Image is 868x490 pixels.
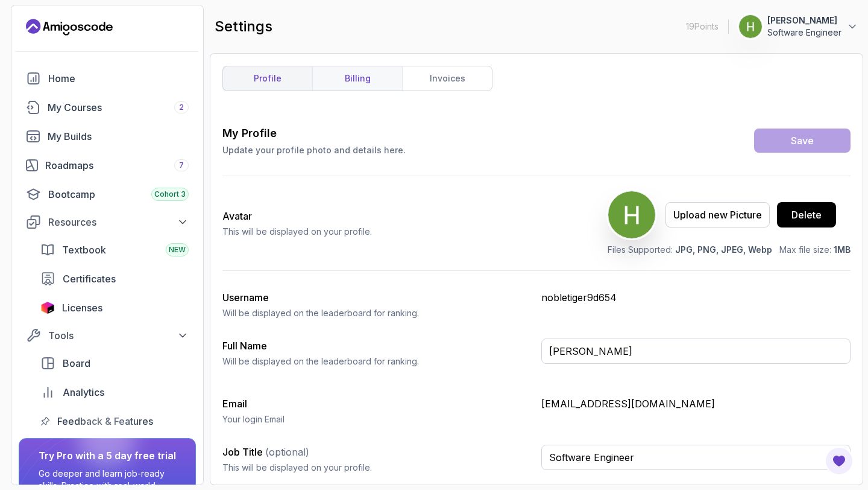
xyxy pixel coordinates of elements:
p: [PERSON_NAME] [767,14,841,27]
span: Board [63,356,90,371]
label: Full Name [222,340,267,352]
input: Enter your job [541,445,851,470]
span: JPG, PNG, JPEG, Webp [675,244,772,255]
img: jetbrains icon [40,302,55,314]
div: Roadmaps [45,158,189,173]
span: (optional) [265,446,309,458]
a: builds [19,124,196,148]
span: Feedback & Features [57,414,153,428]
div: Tools [48,328,189,343]
a: textbook [33,238,196,262]
img: user profile image [739,15,762,38]
p: 19 Points [686,21,719,33]
a: profile [223,66,312,91]
button: Save [754,129,851,153]
h2: settings [215,17,272,36]
label: Job Title [222,446,309,458]
a: licenses [33,296,196,320]
button: Open Feedback Button [825,447,854,476]
a: home [19,66,196,91]
p: This will be displayed on your profile. [222,462,532,474]
p: This will be displayed on your profile. [222,226,372,238]
span: Licenses [62,301,102,315]
h3: Email [222,396,532,411]
input: Enter your full name [541,339,851,364]
div: Save [791,133,814,148]
button: Upload new Picture [665,202,770,227]
div: Delete [791,208,822,222]
span: 2 [179,103,184,112]
span: Textbook [62,243,106,257]
a: certificates [33,267,196,291]
button: user profile image[PERSON_NAME]Software Engineer [738,14,858,39]
div: Resources [48,215,189,229]
p: Software Engineer [767,27,841,39]
span: 7 [179,161,184,170]
p: Update your profile photo and details here. [222,144,406,156]
span: NEW [169,245,186,255]
a: feedback [33,409,196,433]
a: courses [19,95,196,119]
a: bootcamp [19,182,196,206]
p: [EMAIL_ADDRESS][DOMAIN_NAME] [541,396,851,411]
button: Resources [19,211,196,233]
a: billing [312,66,402,91]
div: My Builds [48,129,189,144]
div: My Courses [48,100,189,115]
a: Landing page [26,17,113,37]
div: Bootcamp [48,187,189,202]
a: roadmaps [19,153,196,177]
p: nobletiger9d654 [541,290,851,305]
div: Upload new Picture [673,208,762,222]
button: Delete [777,202,836,227]
span: Analytics [63,385,104,399]
button: Tools [19,325,196,346]
p: Your login Email [222,413,532,425]
label: Username [222,291,269,304]
p: Will be displayed on the leaderboard for ranking. [222,355,532,367]
span: 1MB [834,244,851,255]
a: analytics [33,380,196,404]
span: Certificates [63,272,116,286]
span: Cohort 3 [154,189,186,199]
h2: Avatar [222,209,372,223]
a: invoices [402,66,492,91]
img: user profile image [608,191,655,238]
a: board [33,351,196,375]
div: Home [48,71,189,86]
p: Will be displayed on the leaderboard for ranking. [222,307,532,319]
h3: My Profile [222,125,406,142]
p: Files Supported: Max file size: [608,244,851,256]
